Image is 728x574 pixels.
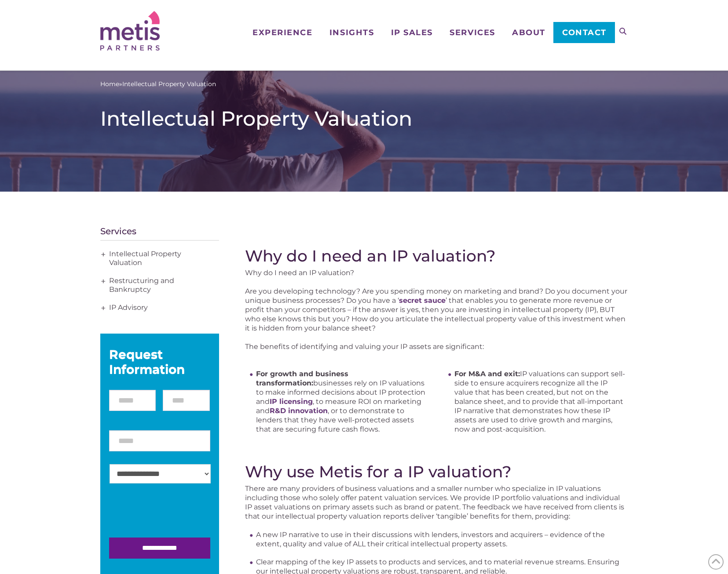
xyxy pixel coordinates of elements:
a: IP Advisory [100,299,219,317]
img: Metis Partners [100,11,160,51]
span: + [99,272,108,290]
span: Experience [252,29,312,36]
p: There are many providers of business valuations and a smaller number who specialize in IP valuati... [245,484,628,521]
a: secret sauce [399,296,446,305]
a: R&D innovation [270,407,328,415]
span: Back to Top [708,554,724,570]
li: IP valuations can support sell-side to ensure acquirers recognize all the IP value that has been ... [454,369,628,434]
span: + [99,299,108,317]
span: IP Sales [391,29,433,36]
iframe: reCAPTCHA [109,496,243,530]
li: A new IP narrative to use in their discussions with lenders, investors and acquirers – evidence o... [256,530,628,549]
span: About [512,29,545,36]
a: Contact [553,22,615,43]
li: businesses rely on IP valuations to make informed decisions about IP protection and , to measure ... [256,369,429,434]
span: + [99,246,108,263]
strong: For M&A and exit: [454,370,520,378]
a: Restructuring and Bankruptcy [100,272,219,299]
h2: Why do I need an IP valuation? [245,247,628,265]
p: Are you developing technology? Are you spending money on marketing and brand? Do you document you... [245,287,628,333]
strong: For growth and business transformation: [256,370,348,387]
span: Services [450,29,495,36]
span: Insights [329,29,374,36]
span: Contact [562,29,607,36]
a: Intellectual Property Valuation [100,245,219,272]
h4: Services [100,227,219,241]
div: Request Information [109,347,210,377]
h2: Why use Metis for a IP valuation? [245,462,628,481]
p: Why do I need an IP valuation? [245,268,628,277]
span: Intellectual Property Valuation [122,80,216,89]
h1: Intellectual Property Valuation [100,106,628,131]
p: The benefits of identifying and valuing your IP assets are significant: [245,342,628,351]
a: Home [100,80,119,89]
span: » [100,80,216,89]
a: IP licensing [270,397,313,406]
